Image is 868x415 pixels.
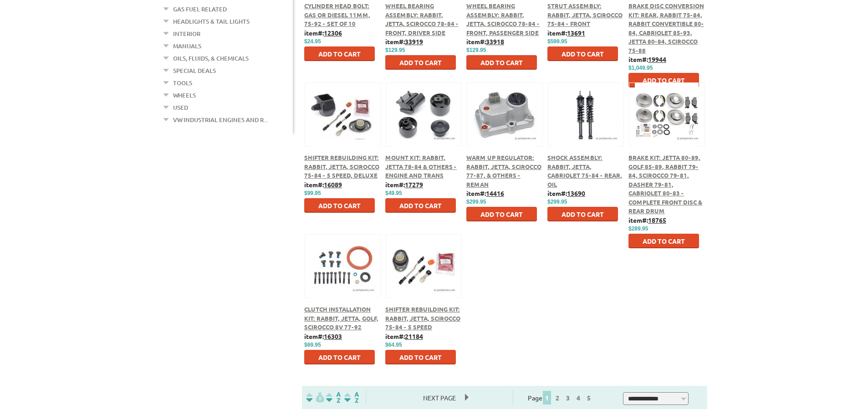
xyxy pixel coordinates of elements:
a: Clutch Installation Kit: Rabbit, Jetta, Golf, Scirocco 8V 77-92 [304,305,378,331]
u: 12306 [324,29,342,37]
span: $289.95 [628,225,648,232]
a: Cylinder Head Bolt: Gas or Diesel 11mm, 75-92 - Set Of 10 [304,2,370,27]
img: filterpricelow.svg [306,392,324,403]
span: $69.95 [304,342,321,348]
span: $24.95 [304,38,321,45]
a: Brake Kit: Jetta 80-89, Golf 85-89, Rabbit 79-84, Scirocco 79-81, Dasher 79-81, Cabriolet 80-83 -... [628,154,702,215]
a: Strut Assembly: Rabbit, Jetta, Scirocco 75-84 - Front [547,2,623,27]
b: item#: [466,37,504,46]
span: Add to Cart [480,58,523,67]
span: Add to Cart [562,210,604,218]
a: Manuals [173,40,201,52]
b: item#: [547,29,585,37]
span: $99.95 [304,190,321,196]
b: item#: [385,37,423,46]
a: Headlights & Tail Lights [173,15,250,27]
a: Warm Up Regulator: Rabbit, Jetta, Scirocco 77-87, & Others - Reman [466,154,541,188]
button: Add to Cart [628,73,699,87]
a: 5 [585,394,593,402]
button: Add to Cart [304,46,375,61]
u: 14416 [486,189,504,197]
span: Add to Cart [318,50,361,58]
img: Sort by Headline [324,392,342,403]
u: 13690 [567,189,585,197]
span: $129.95 [466,47,486,53]
a: Mount Kit: Rabbit, Jetta 78-84 & Others - Engine and Trans [385,154,457,179]
span: Add to Cart [480,210,523,218]
b: item#: [385,332,423,340]
b: item#: [385,180,423,189]
a: Gas Fuel Related [173,3,227,15]
a: Interior [173,28,200,40]
a: VW Industrial Engines and R... [173,114,268,126]
a: Tools [173,77,192,89]
u: 19944 [648,55,666,63]
span: Add to Cart [643,76,685,84]
a: Next Page [414,394,465,402]
b: item#: [304,29,342,37]
a: Wheel Bearing Assembly: Rabbit, Jetta, Scirocco 78-84 - Front, Driver Side [385,2,459,36]
button: Add to Cart [547,46,618,61]
b: item#: [628,216,666,224]
b: item#: [304,180,342,189]
div: Page [513,390,608,405]
span: Add to Cart [318,353,361,361]
a: Shifter Rebuilding Kit: Rabbit, Jetta, Scirocco 75-84 - 5 Speed [385,305,460,331]
u: 33919 [405,37,423,46]
u: 16089 [324,180,342,189]
u: 21184 [405,332,423,340]
a: Wheel Bearing Assembly: Rabbit, Jetta, Scirocco 78-84 - Front, Passenger Side [466,2,540,36]
a: 3 [564,394,572,402]
u: 17279 [405,180,423,189]
b: item#: [304,332,342,340]
a: 4 [574,394,582,402]
a: Used [173,102,188,113]
b: item#: [466,189,504,197]
b: item#: [547,189,585,197]
u: 16303 [324,332,342,340]
button: Add to Cart [304,350,375,364]
a: Oils, Fluids, & Chemicals [173,52,249,64]
b: item#: [628,55,666,63]
span: Add to Cart [562,50,604,58]
button: Add to Cart [304,198,375,213]
button: Add to Cart [547,207,618,221]
a: Brake Disc Conversion Kit: Rear, Rabbit 75-84, Rabbit Convertible 80-84, Cabriolet 85-93, Jetta 8... [628,2,704,54]
span: Add to Cart [318,201,361,210]
button: Add to Cart [628,234,699,248]
u: 13691 [567,29,585,37]
a: Shock Assembly: Rabbit, Jetta, Cabriolet 75-84 - Rear, Oil [547,154,622,188]
img: Sort by Sales Rank [342,392,361,403]
span: $1,049.95 [628,65,653,71]
span: Add to Cart [399,353,442,361]
button: Add to Cart [466,207,537,221]
a: Shifter Rebuilding Kit: Rabbit, Jetta, Scirocco 75-84 - 5 Speed, Deluxe [304,154,379,179]
button: Add to Cart [385,350,456,364]
a: Wheels [173,89,196,101]
span: $599.95 [547,38,567,45]
span: $49.95 [385,190,402,196]
a: Special Deals [173,65,216,77]
span: $129.95 [385,47,405,53]
span: Add to Cart [399,58,442,67]
button: Add to Cart [385,198,456,213]
span: 1 [543,391,551,405]
span: Add to Cart [399,201,442,210]
span: $64.95 [385,342,402,348]
span: Add to Cart [643,237,685,245]
u: 18765 [648,216,666,224]
span: $299.95 [547,199,567,205]
u: 33918 [486,37,504,46]
button: Add to Cart [385,55,456,70]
